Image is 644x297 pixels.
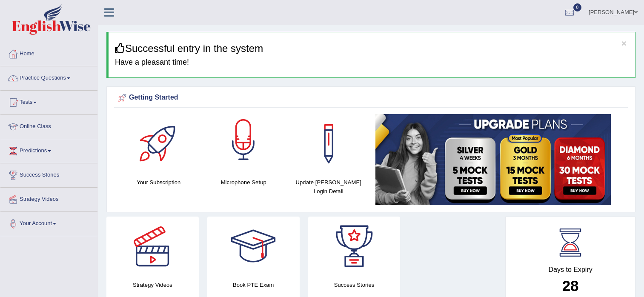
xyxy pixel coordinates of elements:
[0,163,97,185] a: Success Stories
[0,66,97,88] a: Practice Questions
[0,42,97,63] a: Home
[375,114,611,205] img: small5.jpg
[0,115,97,136] a: Online Class
[515,266,626,274] h4: Days to Expiry
[206,178,282,187] h4: Microphone Setup
[0,212,97,233] a: Your Account
[115,43,629,54] h3: Successful entry in the system
[207,280,300,289] h4: Book PTE Exam
[0,188,97,209] a: Strategy Videos
[115,58,629,67] h4: Have a pleasant time!
[308,280,401,289] h4: Success Stories
[116,91,626,104] div: Getting Started
[290,178,367,196] h4: Update [PERSON_NAME] Login Detail
[106,280,199,289] h4: Strategy Videos
[573,3,582,11] span: 0
[0,91,97,112] a: Tests
[562,277,579,294] b: 28
[0,139,97,160] a: Predictions
[120,178,197,187] h4: Your Subscription
[621,39,627,48] button: ×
